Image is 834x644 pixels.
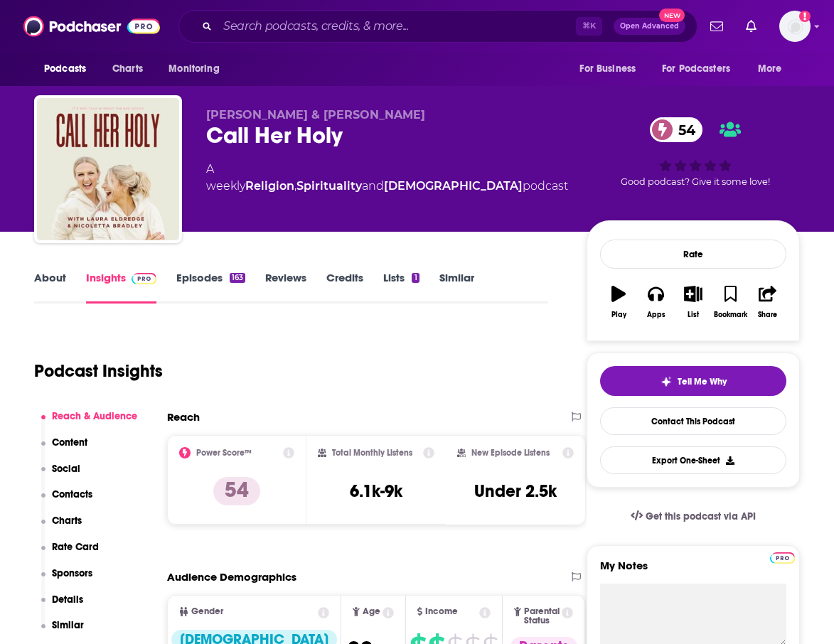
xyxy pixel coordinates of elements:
[206,161,568,195] div: A weekly podcast
[103,55,151,82] a: Charts
[576,17,602,36] span: ⌘ K
[213,477,260,505] p: 54
[600,277,637,328] button: Play
[44,59,86,79] span: Podcasts
[740,14,762,38] a: Show notifications dropdown
[52,515,82,527] p: Charts
[41,410,138,436] button: Reach & Audience
[296,179,362,193] a: Spirituality
[662,59,730,79] span: For Podcasters
[591,108,800,196] div: 54Good podcast? Give it some love!
[34,271,66,304] a: About
[412,273,419,283] div: 1
[688,311,699,319] div: List
[770,550,795,564] a: Pro website
[646,510,756,522] span: Get this podcast via API
[41,436,88,463] button: Content
[176,271,245,304] a: Episodes163
[245,179,294,193] a: Religion
[41,567,93,594] button: Sponsors
[294,179,296,193] span: ,
[614,18,685,35] button: Open AdvancedNew
[112,59,143,79] span: Charts
[600,446,786,474] button: Export One-Sheet
[332,448,412,458] h2: Total Monthly Listens
[758,311,777,319] div: Share
[659,9,685,22] span: New
[384,179,523,193] a: [DEMOGRAPHIC_DATA]
[178,10,697,43] div: Search podcasts, credits, & more...
[474,481,557,502] h3: Under 2.5k
[41,463,81,489] button: Social
[579,59,636,79] span: For Business
[661,376,672,387] img: tell me why sparkle
[132,273,156,284] img: Podchaser Pro
[52,436,87,449] p: Content
[653,55,751,82] button: open menu
[779,11,811,42] button: Show profile menu
[570,55,653,82] button: open menu
[678,376,727,387] span: Tell Me Why
[362,179,384,193] span: and
[52,567,92,579] p: Sponsors
[159,55,237,82] button: open menu
[758,59,782,79] span: More
[611,311,626,319] div: Play
[169,59,219,79] span: Monitoring
[779,11,811,42] img: User Profile
[265,271,306,304] a: Reviews
[52,619,84,631] p: Similar
[34,55,105,82] button: open menu
[425,607,458,616] span: Income
[620,23,679,30] span: Open Advanced
[167,410,200,424] h2: Reach
[37,98,179,240] img: Call Her Holy
[600,366,786,396] button: tell me why sparkleTell Me Why
[34,360,163,382] h1: Podcast Insights
[779,11,811,42] span: Logged in as shcarlos
[748,55,800,82] button: open menu
[41,541,100,567] button: Rate Card
[41,515,82,541] button: Charts
[439,271,474,304] a: Similar
[206,108,425,122] span: [PERSON_NAME] & [PERSON_NAME]
[383,271,419,304] a: Lists1
[41,488,93,515] button: Contacts
[799,11,811,22] svg: Add a profile image
[196,448,252,458] h2: Power Score™
[664,117,702,142] span: 54
[650,117,702,142] a: 54
[524,607,560,626] span: Parental Status
[714,311,747,319] div: Bookmark
[749,277,786,328] button: Share
[230,273,245,283] div: 163
[23,13,160,40] img: Podchaser - Follow, Share and Rate Podcasts
[363,607,380,616] span: Age
[52,410,137,422] p: Reach & Audience
[600,559,786,584] label: My Notes
[712,277,749,328] button: Bookmark
[471,448,550,458] h2: New Episode Listens
[52,541,99,553] p: Rate Card
[600,240,786,269] div: Rate
[86,271,156,304] a: InsightsPodchaser Pro
[600,407,786,435] a: Contact This Podcast
[621,176,770,187] span: Good podcast? Give it some love!
[619,499,767,534] a: Get this podcast via API
[191,607,223,616] span: Gender
[52,594,83,606] p: Details
[675,277,712,328] button: List
[705,14,729,38] a: Show notifications dropdown
[770,552,795,564] img: Podchaser Pro
[326,271,363,304] a: Credits
[41,594,84,620] button: Details
[218,15,576,38] input: Search podcasts, credits, & more...
[52,463,80,475] p: Social
[647,311,665,319] div: Apps
[350,481,402,502] h3: 6.1k-9k
[52,488,92,500] p: Contacts
[637,277,674,328] button: Apps
[167,570,296,584] h2: Audience Demographics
